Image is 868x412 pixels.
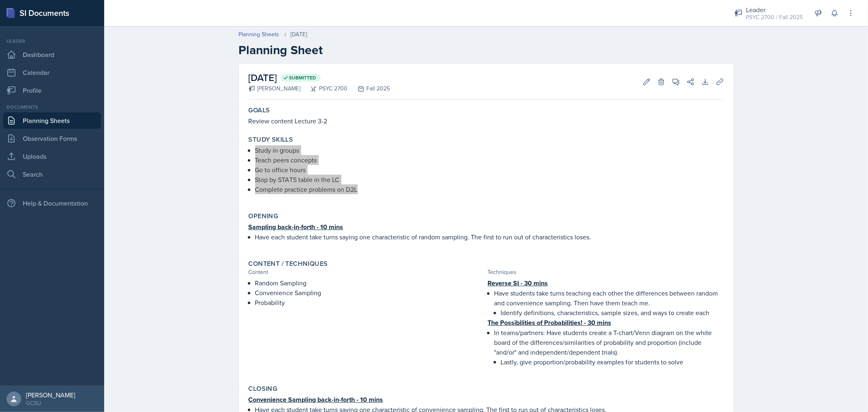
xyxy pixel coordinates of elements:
[3,148,101,164] a: Uploads
[249,136,293,144] label: Study Skills
[249,395,383,404] u: Convenience Sampling back-in-forth - 10 mins
[249,222,343,232] u: Sampling back-in-forth - 10 mins
[255,232,724,242] p: Have each student take turns saying one characteristic of random sampling. The first to run out o...
[249,70,390,85] h2: [DATE]
[348,84,390,93] div: Fall 2025
[3,46,101,63] a: Dashboard
[249,212,278,220] label: Opening
[239,43,734,57] h2: Planning Sheet
[249,116,724,126] p: Review content Lecture 3-2
[255,184,724,194] p: Complete practice problems on D2L
[255,278,485,288] p: Random Sampling
[255,145,724,155] p: Study in groups
[3,37,101,45] div: Leader
[488,278,548,288] u: Reverse SI - 30 mins
[291,30,307,39] div: [DATE]
[3,103,101,111] div: Documents
[3,166,101,182] a: Search
[501,357,724,367] p: Lastly, give proportion/probability examples for students to solve
[3,112,101,129] a: Planning Sheets
[255,288,485,298] p: Convenience Sampling
[289,75,317,81] span: Submitted
[26,399,75,407] div: GCSU
[249,268,485,276] div: Content
[255,165,724,175] p: Go to office hours
[3,82,101,99] a: Profile
[255,155,724,165] p: Teach peers concepts
[239,30,280,39] a: Planning Sheets
[494,328,724,357] p: In teams/partners: Have students create a T-chart/Venn diagram on the white board of the differen...
[249,84,301,93] div: [PERSON_NAME]
[249,385,278,393] label: Closing
[255,298,485,307] p: Probability
[26,391,75,399] div: [PERSON_NAME]
[249,260,328,268] label: Content / Techniques
[746,5,803,15] div: Leader
[746,13,803,22] div: PSYC 2700 / Fall 2025
[494,288,724,308] p: Have students take turns teaching each other the differences between random and convenience sampl...
[488,268,724,276] div: Techniques
[3,64,101,81] a: Calendar
[301,84,348,93] div: PSYC 2700
[3,195,101,211] div: Help & Documentation
[255,175,724,184] p: Stop by STATS table in the LC
[249,106,270,114] label: Goals
[3,130,101,147] a: Observation Forms
[501,308,724,318] p: Identify definitions, characteristics, sample sizes, and ways to create each
[488,318,612,327] u: The Possibilities of Probabilities! - 30 mins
